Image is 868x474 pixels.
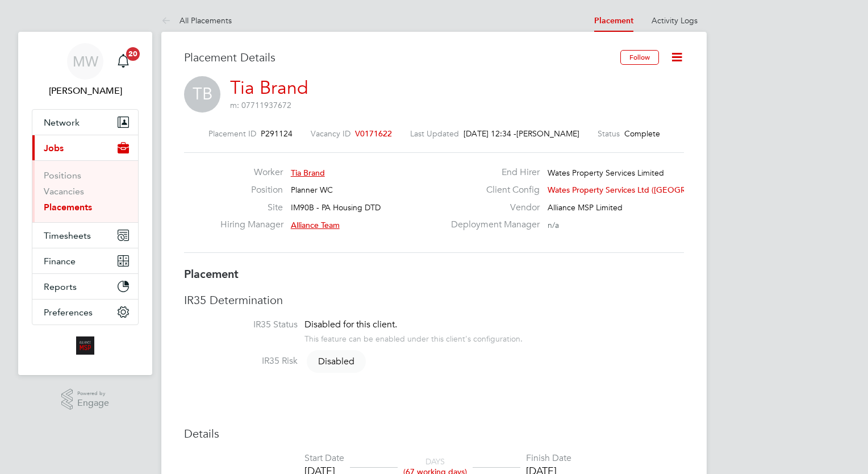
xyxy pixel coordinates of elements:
[548,220,559,230] span: n/a
[77,389,109,398] span: Powered by
[291,220,340,230] span: Alliance Team
[208,128,256,139] label: Placement ID
[444,202,540,214] label: Vendor
[184,426,684,441] h3: Details
[18,32,152,375] nav: Main navigation
[184,76,220,113] span: TB
[220,219,283,231] label: Hiring Manager
[516,128,579,139] span: [PERSON_NAME]
[444,167,540,178] label: End Hirer
[184,50,612,65] h3: Placement Details
[77,398,109,408] span: Engage
[161,15,232,26] a: All Placements
[73,54,98,69] span: MW
[32,110,138,135] button: Network
[112,43,135,80] a: 20
[548,185,744,195] span: Wates Property Services Ltd ([GEOGRAPHIC_DATA]…
[32,43,139,98] a: MW[PERSON_NAME]
[548,202,623,213] span: Alliance MSP Limited
[184,319,298,331] label: IR35 Status
[652,15,698,26] a: Activity Logs
[355,128,392,139] span: V0171622
[464,128,516,139] span: [DATE] 12:34 -
[311,128,350,139] label: Vacancy ID
[410,128,459,139] label: Last Updated
[184,293,684,307] h3: IR35 Determination
[291,202,381,213] span: IM90B - PA Housing DTD
[307,350,366,373] span: Disabled
[304,331,523,344] div: This feature can be enabled under this client's configuration.
[304,452,344,464] div: Start Date
[32,84,139,98] span: Megan Westlotorn
[624,128,660,139] span: Complete
[44,202,92,213] a: Placements
[76,336,94,355] img: alliancemsp-logo-retina.png
[32,274,138,299] button: Reports
[620,50,659,65] button: Follow
[184,355,298,367] label: IR35 Risk
[44,117,80,128] span: Network
[261,128,293,139] span: P291124
[44,307,93,318] span: Preferences
[44,256,76,267] span: Finance
[184,267,239,281] b: Placement
[32,300,138,325] button: Preferences
[44,230,91,241] span: Timesheets
[444,219,540,231] label: Deployment Manager
[291,185,333,195] span: Planner WC
[444,184,540,196] label: Client Config
[32,223,138,248] button: Timesheets
[220,167,283,178] label: Worker
[291,168,325,178] span: Tia Brand
[44,281,77,292] span: Reports
[32,336,139,355] a: Go to home page
[220,184,283,196] label: Position
[126,47,140,61] span: 20
[230,77,308,99] a: Tia Brand
[548,168,664,178] span: Wates Property Services Limited
[32,160,138,222] div: Jobs
[526,452,571,464] div: Finish Date
[304,319,397,330] span: Disabled for this client.
[230,100,291,110] span: m: 07711937672
[61,389,110,410] a: Powered byEngage
[32,248,138,273] button: Finance
[44,186,84,197] a: Vacancies
[32,135,138,160] button: Jobs
[44,170,81,181] a: Positions
[598,128,620,139] label: Status
[220,202,283,214] label: Site
[594,16,633,26] a: Placement
[44,143,64,153] span: Jobs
